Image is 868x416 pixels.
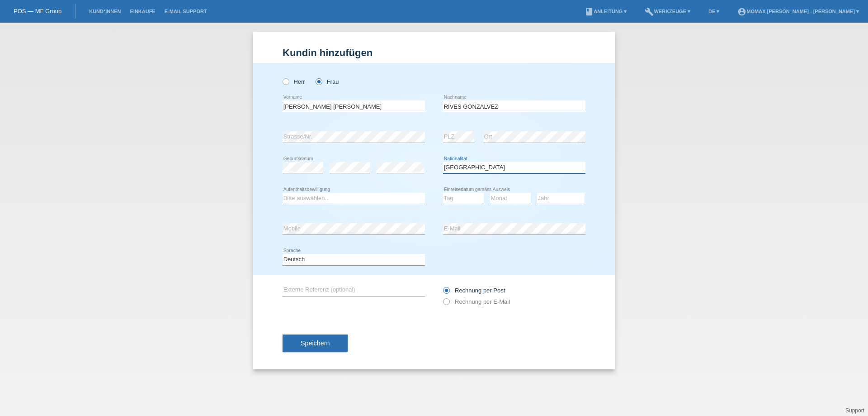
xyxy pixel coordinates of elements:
[845,407,864,414] a: Support
[283,78,288,84] input: Herr
[283,47,585,58] h1: Kundin hinzufügen
[125,9,160,14] a: Einkäufe
[316,78,321,84] input: Frau
[301,339,330,347] span: Speichern
[733,9,863,14] a: account_circleMömax [PERSON_NAME] - [PERSON_NAME] ▾
[443,287,505,294] label: Rechnung per Post
[645,7,654,16] i: build
[443,298,449,310] input: Rechnung per E-Mail
[160,9,212,14] a: E-Mail Support
[316,78,339,85] label: Frau
[283,78,305,85] label: Herr
[704,9,724,14] a: DE ▾
[585,7,594,16] i: book
[14,8,61,14] a: POS — MF Group
[580,9,631,14] a: bookAnleitung ▾
[443,287,449,298] input: Rechnung per Post
[640,9,695,14] a: buildWerkzeuge ▾
[85,9,125,14] a: Kund*innen
[737,7,746,16] i: account_circle
[283,335,348,352] button: Speichern
[443,298,510,305] label: Rechnung per E-Mail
